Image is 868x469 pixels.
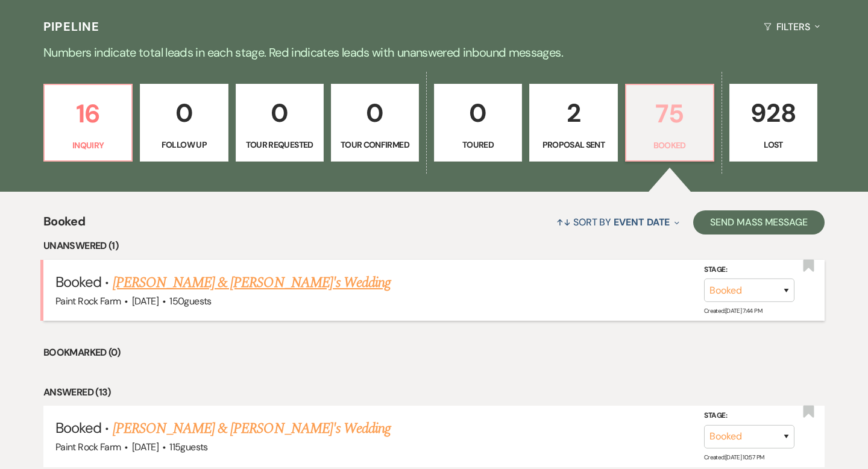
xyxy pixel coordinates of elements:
label: Stage: [704,263,794,277]
a: 2Proposal Sent [529,84,617,162]
h3: Pipeline [43,18,100,35]
p: 16 [52,93,124,134]
button: Filters [759,11,825,43]
span: [DATE] [132,295,159,307]
button: Sort By Event Date [552,206,684,238]
p: 0 [244,93,316,133]
p: Toured [442,138,514,151]
p: Follow Up [148,138,220,151]
a: 0Follow Up [140,84,228,162]
a: 16Inquiry [43,84,133,162]
span: 115 guests [169,441,207,453]
span: [DATE] [132,441,159,453]
span: Created: [DATE] 10:57 PM [704,453,764,461]
label: Stage: [704,409,794,423]
span: Created: [DATE] 7:44 PM [704,307,762,315]
a: 0Tour Requested [236,84,324,162]
p: 928 [737,93,810,133]
p: 0 [148,93,220,133]
button: Send Mass Message [693,210,825,234]
a: 75Booked [625,84,714,162]
a: [PERSON_NAME] & [PERSON_NAME]'s Wedding [113,418,391,439]
span: Booked [55,272,101,291]
li: Answered (13) [43,385,825,400]
p: Proposal Sent [537,138,609,151]
p: Lost [737,138,810,151]
span: Event Date [614,216,670,228]
span: Booked [55,418,101,437]
a: 0Tour Confirmed [331,84,419,162]
p: Inquiry [52,139,124,152]
span: ↑↓ [556,216,571,228]
li: Unanswered (1) [43,238,825,254]
span: Paint Rock Farm [55,295,121,307]
p: 2 [537,93,609,133]
p: 75 [634,93,706,134]
span: Paint Rock Farm [55,441,121,453]
a: 928Lost [729,84,817,162]
a: [PERSON_NAME] & [PERSON_NAME]'s Wedding [113,272,391,294]
li: Bookmarked (0) [43,345,825,360]
p: Tour Confirmed [339,138,411,151]
span: Booked [43,212,85,238]
a: 0Toured [434,84,522,162]
span: 150 guests [169,295,211,307]
p: 0 [442,93,514,133]
p: Booked [634,139,706,152]
p: Tour Requested [244,138,316,151]
p: 0 [339,93,411,133]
